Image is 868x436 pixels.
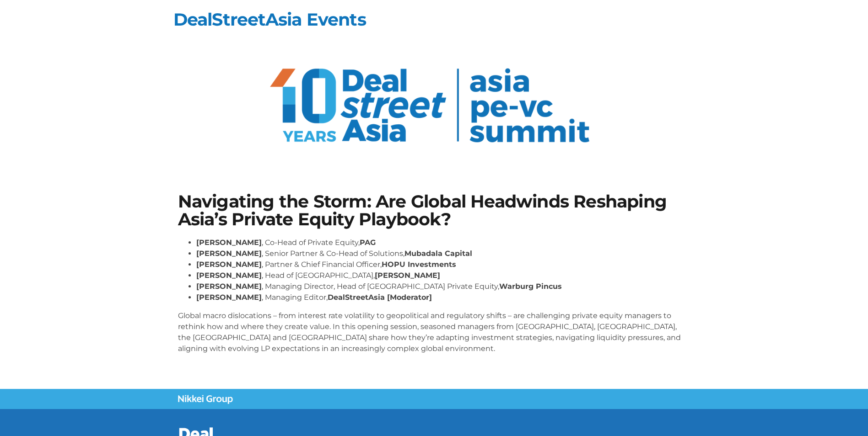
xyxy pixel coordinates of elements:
[196,281,690,292] li: , Managing Director, Head of [GEOGRAPHIC_DATA] Private Equity,
[196,271,262,280] strong: [PERSON_NAME]
[196,248,690,259] li: , Senior Partner & Co-Head of Solutions,
[382,260,456,269] strong: HOPU Investments
[196,293,262,302] strong: [PERSON_NAME]
[196,249,262,258] strong: [PERSON_NAME]
[404,249,472,258] strong: Mubadala Capital
[178,310,690,354] p: Global macro dislocations – from interest rate volatility to geopolitical and regulatory shifts –...
[196,259,690,270] li: , Partner & Chief Financial Officer,
[196,270,690,281] li: , Head of [GEOGRAPHIC_DATA],
[196,238,262,247] strong: [PERSON_NAME]
[499,282,562,291] strong: Warburg Pincus
[196,292,690,303] li: , Managing Editor,
[173,9,366,30] a: DealStreetAsia Events
[196,282,262,291] strong: [PERSON_NAME]
[178,395,233,404] img: Nikkei Group
[328,293,432,302] strong: DealStreetAsia [Moderator]
[360,238,376,247] strong: PAG
[178,193,690,228] h1: Navigating the Storm: Are Global Headwinds Reshaping Asia’s Private Equity Playbook?
[196,237,690,248] li: , Co-Head of Private Equity,
[196,260,262,269] strong: [PERSON_NAME]
[375,271,440,280] strong: [PERSON_NAME]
